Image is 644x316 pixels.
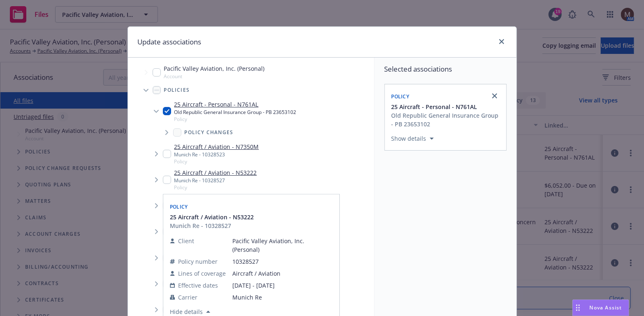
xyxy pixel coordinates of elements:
span: Effective dates [178,281,218,290]
span: Policy [391,93,410,100]
span: Aircraft / Aviation [232,269,333,278]
span: Nova Assist [590,304,622,311]
a: 25 Aircraft / Aviation - N7350M [174,142,259,151]
span: Pacific Valley Aviation, Inc. (Personal) [232,237,333,254]
span: Policy [174,158,259,165]
span: Carrier [178,293,197,302]
span: Lines of coverage [178,269,226,278]
span: Pacific Valley Aviation, Inc. (Personal) [164,64,265,73]
span: Policy [174,116,297,123]
a: close [490,91,500,101]
button: 25 Aircraft / Aviation - N53222 [170,213,254,221]
span: Policy number [178,257,218,266]
h1: Update associations [138,37,202,47]
div: Munich Re - 10328527 [174,177,257,184]
span: Munich Re [232,293,333,302]
div: Munich Re - 10328523 [174,151,259,158]
div: Old Republic General Insurance Group - PB 23653102 [174,109,297,116]
a: close [497,37,507,46]
button: 25 Aircraft - Personal - N761AL [391,102,501,111]
span: Policy [170,203,188,210]
span: [DATE] - [DATE] [232,281,333,290]
span: Policies [164,88,190,93]
div: Munich Re - 10328527 [170,221,254,230]
span: Policy changes [185,130,234,135]
span: Policy [174,184,257,191]
span: Selected associations [385,64,507,74]
span: Client [178,237,194,245]
a: 25 Aircraft / Aviation - N53222 [174,168,257,177]
span: 25 Aircraft - Personal - N761AL [391,102,477,111]
div: Old Republic General Insurance Group - PB 23653102 [391,111,501,128]
span: 10328527 [232,257,333,266]
button: Show details [388,134,437,144]
span: Account [164,73,265,80]
button: Nova Assist [572,300,629,316]
div: Drag to move [573,300,583,316]
a: 25 Aircraft - Personal - N761AL [174,100,297,109]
